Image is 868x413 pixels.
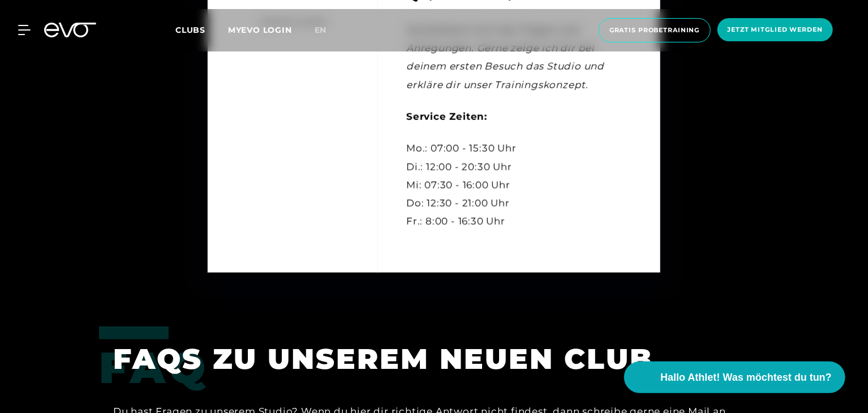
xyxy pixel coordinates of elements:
span: Gratis Probetraining [609,25,700,35]
span: Clubs [175,25,205,35]
a: en [315,24,341,37]
a: Gratis Probetraining [595,18,714,42]
a: Jetzt Mitglied werden [714,18,836,42]
span: Jetzt Mitglied werden [728,25,823,35]
h1: FAQS ZU UNSEREM NEUEN CLUB [113,341,741,377]
span: en [315,25,327,35]
button: Hallo Athlet! Was möchtest du tun? [624,362,845,393]
span: Hallo Athlet! Was möchtest du tun? [660,370,832,385]
a: Clubs [175,24,228,35]
a: MYEVO LOGIN [228,25,292,35]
